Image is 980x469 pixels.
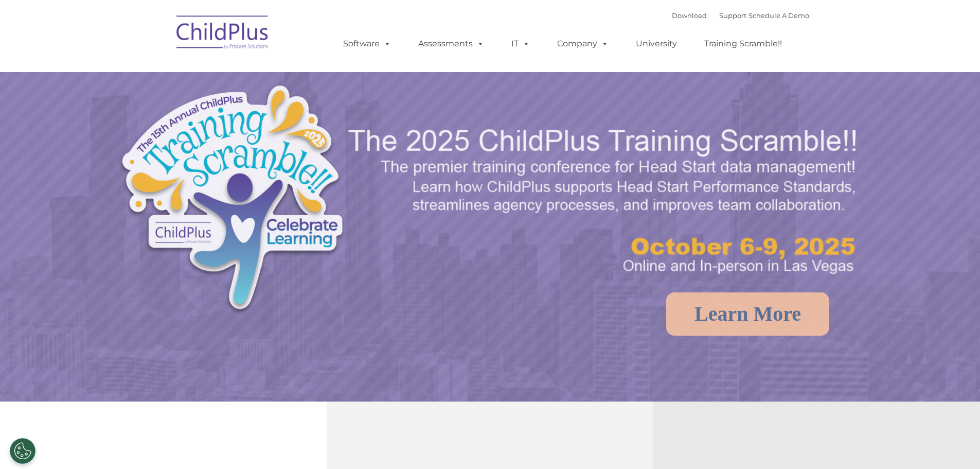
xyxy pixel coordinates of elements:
[408,33,494,54] a: Assessments
[749,11,809,20] a: Schedule A Demo
[672,11,707,20] a: Download
[694,33,792,54] a: Training Scramble!!
[333,33,401,54] a: Software
[672,11,809,20] font: |
[666,292,829,336] a: Learn More
[626,33,687,54] a: University
[171,8,274,60] img: ChildPlus by Procare Solutions
[10,438,35,464] button: Cookies Settings
[501,33,540,54] a: IT
[719,11,746,20] a: Support
[547,33,619,54] a: Company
